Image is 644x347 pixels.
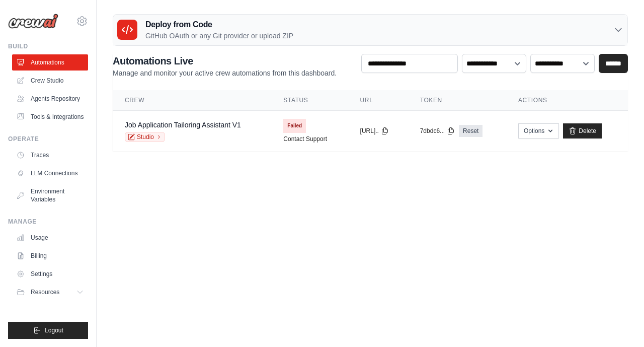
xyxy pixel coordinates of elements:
[12,266,88,282] a: Settings
[125,121,241,129] a: Job Application Tailoring Assistant V1
[12,147,88,163] a: Traces
[420,127,455,135] button: 7dbdc6...
[12,248,88,264] a: Billing
[12,54,88,71] a: Automations
[408,90,506,111] th: Token
[145,19,293,31] h3: Deploy from Code
[8,218,88,226] div: Manage
[12,230,88,246] a: Usage
[12,73,88,89] a: Crew Studio
[8,135,88,143] div: Operate
[12,284,88,300] button: Resources
[8,322,88,339] button: Logout
[506,90,628,111] th: Actions
[113,90,271,111] th: Crew
[12,109,88,125] a: Tools & Integrations
[12,91,88,107] a: Agents Repository
[459,125,482,137] a: Reset
[113,68,337,78] p: Manage and monitor your active crew automations from this dashboard.
[45,326,63,334] span: Logout
[271,90,348,111] th: Status
[125,132,165,142] a: Studio
[563,123,602,138] a: Delete
[283,119,306,133] span: Failed
[8,14,58,29] img: Logo
[283,135,327,143] a: Contact Support
[12,183,88,207] a: Environment Variables
[31,288,59,296] span: Resources
[8,42,88,50] div: Build
[113,54,337,68] h2: Automations Live
[12,165,88,181] a: LLM Connections
[348,90,408,111] th: URL
[145,31,293,41] p: GitHub OAuth or any Git provider or upload ZIP
[518,123,559,138] button: Options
